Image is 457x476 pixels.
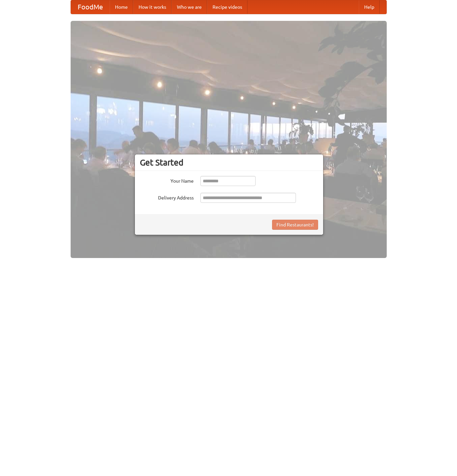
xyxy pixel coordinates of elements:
[133,0,172,14] a: How it works
[140,157,318,168] h3: Get Started
[140,176,194,184] label: Your Name
[110,0,133,14] a: Home
[207,0,247,14] a: Recipe videos
[172,0,207,14] a: Who we are
[71,0,110,14] a: FoodMe
[272,220,318,230] button: Find Restaurants!
[140,193,194,201] label: Delivery Address
[359,0,380,14] a: Help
